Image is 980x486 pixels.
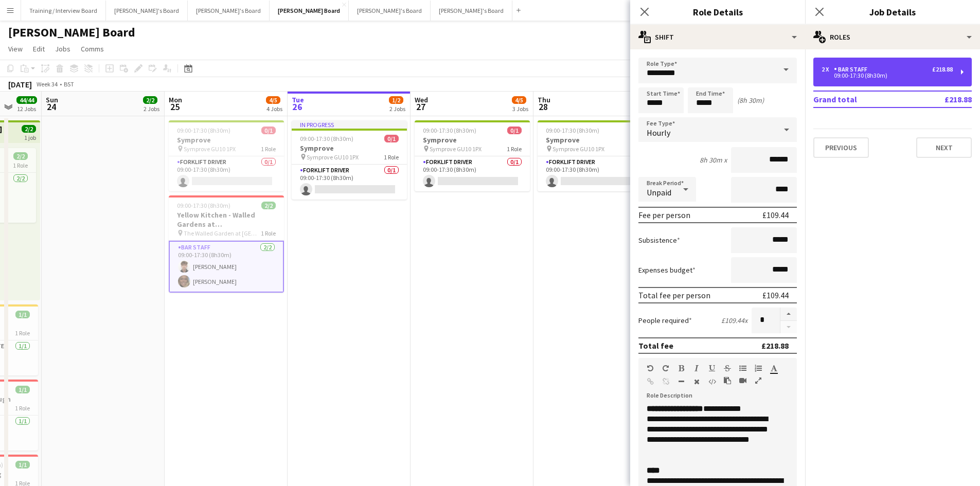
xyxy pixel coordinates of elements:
span: 4/5 [266,96,280,104]
app-job-card: 09:00-17:30 (8h30m)0/1Symprove Symprove GU10 1PX1 RoleForklift Driver0/109:00-17:30 (8h30m) [415,120,530,191]
h1: [PERSON_NAME] Board [8,25,135,40]
span: Mon [169,95,182,104]
span: 24 [44,101,58,113]
button: Italic [693,364,700,372]
div: £218.88 [761,340,789,351]
span: Comms [81,44,104,53]
span: 27 [413,101,428,113]
h3: Yellow Kitchen - Walled Gardens at [GEOGRAPHIC_DATA] [169,210,284,229]
app-job-card: In progress09:00-17:30 (8h30m)0/1Symprove Symprove GU10 1PX1 RoleForklift Driver0/109:00-17:30 (8... [292,120,407,200]
div: £218.88 [932,66,953,73]
span: 25 [167,101,182,113]
button: Previous [813,137,869,158]
span: 1 Role [630,145,645,153]
span: 28 [536,101,550,113]
div: 12 Jobs [17,105,37,113]
button: Horizontal Line [678,377,685,386]
span: Symprove GU10 1PX [430,145,482,153]
span: 0/1 [507,127,522,134]
h3: Symprove [169,135,284,145]
label: Expenses budget [638,265,696,275]
div: Shift [630,25,805,49]
button: HTML Code [708,377,716,386]
button: [PERSON_NAME] Board [270,1,349,21]
div: 09:00-17:30 (8h30m)2/2Yellow Kitchen - Walled Gardens at [GEOGRAPHIC_DATA] The Walled Garden at [... [169,195,284,293]
span: View [8,44,23,53]
button: Insert video [739,376,746,385]
app-job-card: 09:00-17:30 (8h30m)0/1Symprove Symprove GU10 1PX1 RoleForklift Driver0/109:00-17:30 (8h30m) [169,120,284,191]
button: Increase [780,308,797,321]
span: Symprove GU10 1PX [307,153,359,161]
button: Ordered List [755,364,762,372]
button: Clear Formatting [693,377,700,386]
div: 1 job [24,133,36,141]
app-job-card: 09:00-17:30 (8h30m)0/1Symprove Symprove GU10 1PX1 RoleForklift Driver0/109:00-17:30 (8h30m) [538,120,653,191]
span: 1/1 [15,461,30,469]
span: 2/2 [143,96,157,104]
app-card-role: Forklift Driver0/109:00-17:30 (8h30m) [538,156,653,191]
div: £109.44 [762,210,789,220]
a: Edit [29,42,49,56]
span: Wed [415,95,428,104]
span: Jobs [55,44,70,53]
span: 1 Role [507,145,522,153]
a: View [4,42,27,56]
span: Tue [292,95,304,104]
button: Underline [708,364,716,372]
span: 44/44 [16,96,37,104]
app-card-role: Forklift Driver0/109:00-17:30 (8h30m) [169,156,284,191]
div: Fee per person [638,210,690,220]
app-card-role: Forklift Driver0/109:00-17:30 (8h30m) [415,156,530,191]
span: 2/2 [22,125,36,133]
div: Total fee [638,340,673,351]
button: Training / Interview Board [21,1,106,21]
button: Fullscreen [755,376,762,385]
h3: Role Details [630,5,805,19]
span: 09:00-17:30 (8h30m) [546,127,599,134]
span: 09:00-17:30 (8h30m) [300,135,353,142]
div: BST [64,80,74,88]
button: Redo [662,364,669,372]
div: 3 Jobs [512,105,528,113]
app-card-role: BAR STAFF2/209:00-17:30 (8h30m)[PERSON_NAME][PERSON_NAME] [169,241,284,293]
span: 09:00-17:30 (8h30m) [177,202,230,209]
h3: Symprove [415,135,530,145]
div: £109.44 [762,290,789,300]
div: 2 Jobs [144,105,159,113]
span: Symprove GU10 1PX [184,145,236,153]
span: 1 Role [15,404,30,412]
button: Unordered List [739,364,746,372]
span: Unpaid [647,187,671,197]
a: Jobs [51,42,75,56]
span: 2/2 [13,152,28,160]
div: £109.44 x [721,316,747,325]
span: 1 Role [261,145,276,153]
button: [PERSON_NAME]'s Board [106,1,188,21]
app-card-role: Forklift Driver0/109:00-17:30 (8h30m) [292,165,407,200]
button: Undo [647,364,654,372]
span: 4/5 [512,96,526,104]
button: Strikethrough [724,364,731,372]
span: 1 Role [13,161,28,169]
div: BAR STAFF [834,66,871,73]
span: 0/1 [261,127,276,134]
td: £218.88 [911,91,972,107]
div: In progress [292,120,407,129]
span: Thu [538,95,550,104]
span: The Walled Garden at [GEOGRAPHIC_DATA] [184,229,261,237]
span: 1/1 [15,386,30,393]
div: 4 Jobs [266,105,282,113]
div: 8h 30m x [700,155,727,165]
button: Bold [678,364,685,372]
span: 09:00-17:30 (8h30m) [177,127,230,134]
span: Hourly [647,128,670,138]
div: 2 Jobs [389,105,405,113]
a: Comms [77,42,108,56]
span: 1 Role [15,329,30,337]
button: [PERSON_NAME]'s Board [431,1,512,21]
span: Week 34 [34,80,60,88]
button: [PERSON_NAME]'s Board [349,1,431,21]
